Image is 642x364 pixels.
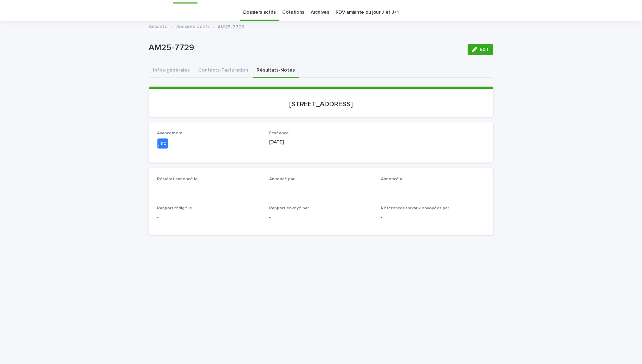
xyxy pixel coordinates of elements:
[381,184,485,192] p: -
[311,4,329,21] a: Archives
[157,184,261,192] p: -
[194,63,253,78] button: Contacts-Facturation
[149,22,168,30] a: Amiante
[253,63,299,78] button: Résultats-Notes
[269,184,373,192] p: -
[269,139,373,146] p: [DATE]
[269,177,294,181] span: Annoncé par
[336,4,399,21] a: RDV amiante du jour J et J+1
[157,139,168,149] div: jmo
[149,63,194,78] button: Infos-générales
[381,214,485,221] p: -
[269,214,373,221] p: -
[381,206,449,210] span: Références travaux envoyées par
[269,131,289,135] span: Échéance
[269,206,309,210] span: Rapport envoyé par
[157,214,261,221] p: -
[157,206,193,210] span: Rapport rédigé le
[381,177,403,181] span: Annoncé à
[157,100,485,108] p: [STREET_ADDRESS]
[149,43,462,53] p: AM25-7729
[218,22,245,30] p: AM25-7729
[480,47,489,52] span: Edit
[468,44,493,55] button: Edit
[282,4,304,21] a: Cotations
[157,177,198,181] span: Résultat annoncé le
[243,4,276,21] a: Dossiers actifs
[157,131,183,135] span: Avancement
[176,22,210,30] a: Dossiers actifs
